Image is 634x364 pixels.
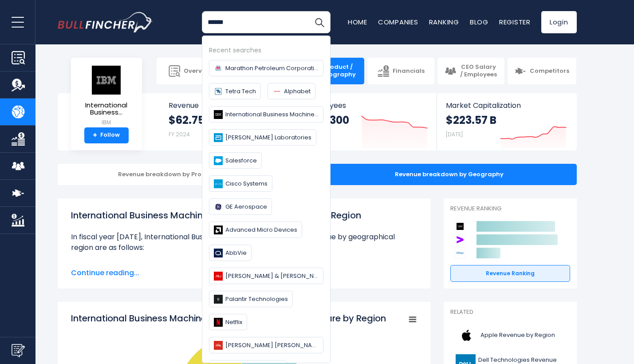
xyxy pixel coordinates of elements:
span: CEO Salary / Employees [460,63,497,79]
a: Ranking [429,17,459,27]
span: International Business Machines Corporation [225,110,319,119]
span: Revenue [169,101,290,110]
span: Market Capitalization [446,101,567,110]
span: Financials [393,67,425,75]
a: GE Aerospace [209,198,272,215]
img: International Business Machines Corporation competitors logo [455,221,465,232]
span: [PERSON_NAME] & [PERSON_NAME] [225,271,319,281]
strong: $223.57 B [446,113,496,127]
a: Palantir Technologies [209,291,293,307]
a: Revenue Ranking [450,265,570,282]
b: Americas: [80,260,116,270]
a: International Business Machines Corporation [209,106,323,123]
span: [PERSON_NAME] Laboratories [225,133,311,142]
span: Alphabet [284,87,311,96]
span: International Business... [78,102,135,116]
a: Login [541,11,577,33]
img: AAPL logo [456,325,478,345]
span: Palantir Technologies [225,294,288,304]
div: Revenue breakdown by Geography [322,164,577,185]
a: Blog [470,17,488,27]
img: Eli Lilly and Company [214,341,223,350]
img: AbbVie [214,249,223,257]
p: Revenue Ranking [450,205,570,213]
h1: International Business Machines Corporation's Revenue by Region [71,209,417,222]
a: Overview [157,58,224,84]
span: [PERSON_NAME] [PERSON_NAME] and Company [225,340,319,350]
span: Competitors [530,67,569,75]
span: Apple Revenue by Region [480,332,555,339]
a: [PERSON_NAME] [PERSON_NAME] and Company [209,337,323,353]
span: Salesforce [225,156,257,165]
small: [DATE] [446,131,463,138]
a: Competitors [508,58,576,84]
div: Revenue breakdown by Products & Services [58,164,313,185]
img: Johnson & Johnson [214,272,223,281]
a: Apple Revenue by Region [450,323,570,348]
span: AbbVie [225,248,247,257]
img: GE Aerospace [214,202,223,211]
img: Accenture plc competitors logo [455,234,465,245]
div: Recent searches [209,45,323,55]
span: Cisco Systems [225,179,268,188]
a: Employees 270,300 FY 2024 [299,93,437,150]
a: Product / Geography [297,58,364,84]
span: Continue reading... [71,268,417,278]
img: Infosys Limited competitors logo [455,248,465,258]
strong: $62.75 B [169,113,213,127]
a: Market Capitalization $223.57 B [DATE] [437,93,575,150]
a: Alphabet [268,83,315,99]
img: Abbott Laboratories [214,133,223,142]
a: Go to homepage [58,12,153,32]
button: Search [308,11,331,33]
img: Salesforce [214,156,223,165]
a: Financials [367,58,434,84]
img: Cisco Systems [214,179,223,188]
a: Marathon Petroleum Corporation [209,60,323,76]
span: Marathon Petroleum Corporation [225,63,319,73]
a: CEO Salary / Employees [437,58,504,84]
span: GE Aerospace [225,202,267,211]
a: Companies [378,17,418,27]
img: Tetra Tech [214,87,223,96]
img: Netflix [214,318,223,327]
p: In fiscal year [DATE], International Business Machines Corporation's revenue by geographical regi... [71,232,417,253]
img: Marathon Petroleum Corporation [214,64,223,73]
tspan: International Business Machines Corporation's Revenue Share by Region [71,312,386,324]
small: FY 2024 [169,131,190,138]
small: IBM [78,119,135,127]
a: Home [348,17,367,27]
a: Tetra Tech [209,83,261,99]
p: Related [450,309,570,316]
span: Product / Geography [319,63,357,79]
span: Overview [184,67,212,75]
span: Netflix [225,317,242,327]
a: Netflix [209,314,247,330]
a: [PERSON_NAME] & [PERSON_NAME] [209,268,323,284]
span: Employees [307,101,428,110]
a: [PERSON_NAME] Laboratories [209,129,316,146]
span: Advanced Micro Devices [225,225,297,234]
img: Palantir Technologies [214,295,223,304]
a: Register [499,17,531,27]
strong: + [93,131,97,139]
a: Salesforce [209,152,262,169]
a: Cisco Systems [209,175,272,192]
img: Advanced Micro Devices [214,226,223,234]
li: $31.27 B [71,260,417,271]
span: Tetra Tech [225,87,256,96]
img: Alphabet [272,87,281,96]
a: +Follow [84,127,129,143]
img: International Business Machines Corporation [214,110,223,119]
img: bullfincher logo [58,12,153,32]
a: AbbVie [209,245,252,261]
a: Advanced Micro Devices [209,222,302,238]
a: International Business... IBM [78,65,135,127]
a: Revenue $62.75 B FY 2024 [160,93,299,150]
